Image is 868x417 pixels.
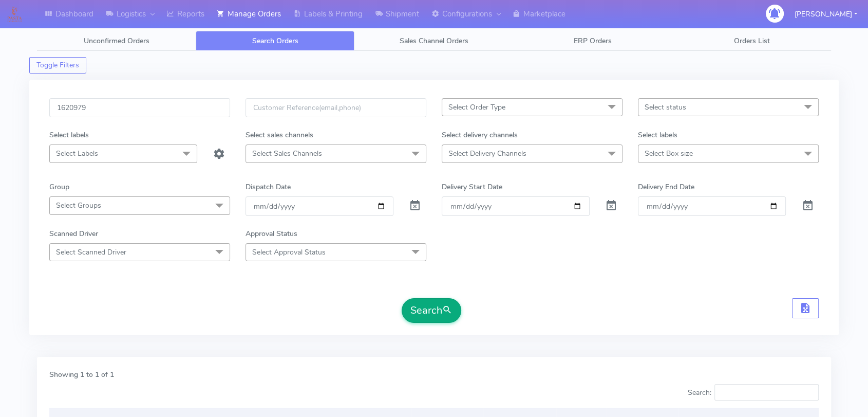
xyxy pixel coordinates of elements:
label: Select labels [49,130,89,140]
label: Search: [687,384,819,401]
input: Customer Reference(email,phone) [246,98,426,117]
span: Search Orders [252,36,298,46]
span: Select Delivery Channels [448,149,526,158]
label: Select sales channels [246,130,313,140]
span: Select Order Type [448,102,505,112]
button: [PERSON_NAME] [787,4,865,25]
span: ERP Orders [574,36,612,46]
span: Select status [645,102,686,112]
label: Showing 1 to 1 of 1 [49,369,114,380]
label: Group [49,182,69,192]
span: Orders List [733,36,769,46]
span: Select Labels [56,149,98,158]
input: Search: [714,384,819,401]
label: Scanned Driver [49,228,98,239]
label: Select delivery channels [442,130,518,140]
label: Approval Status [246,228,297,239]
span: Select Approval Status [252,247,326,257]
span: Select Box size [645,149,693,158]
span: Select Sales Channels [252,149,322,158]
span: Unconfirmed Orders [84,36,149,46]
label: Select labels [638,130,677,140]
label: Delivery Start Date [442,182,502,192]
label: Dispatch Date [246,182,291,192]
span: Select Groups [56,201,101,210]
input: Order Id [49,98,230,117]
span: Select Scanned Driver [56,247,126,257]
span: Sales Channel Orders [400,36,468,46]
button: Toggle Filters [29,57,86,74]
ul: Tabs [37,31,831,51]
button: Search [402,298,461,323]
label: Delivery End Date [638,182,694,192]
